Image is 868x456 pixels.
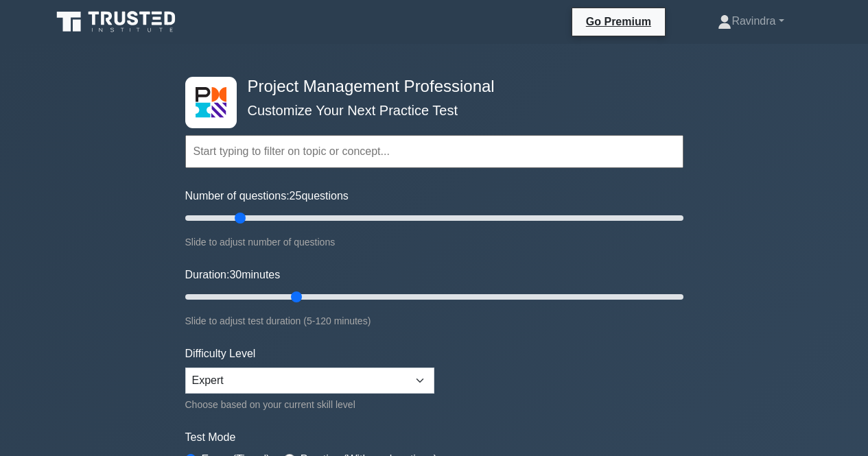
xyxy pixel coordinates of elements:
[185,429,683,446] label: Test Mode
[685,8,817,35] a: Ravindra
[185,234,683,250] div: Slide to adjust number of questions
[185,346,256,362] label: Difficulty Level
[185,267,281,283] label: Duration: minutes
[229,269,242,280] span: 30
[185,188,349,204] label: Number of questions: questions
[185,313,683,329] div: Slide to adjust test duration (5-120 minutes)
[185,396,434,413] div: Choose based on your current skill level
[185,135,683,168] input: Start typing to filter on topic or concept...
[290,190,302,202] span: 25
[242,77,616,97] h4: Project Management Professional
[578,13,659,30] a: Go Premium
